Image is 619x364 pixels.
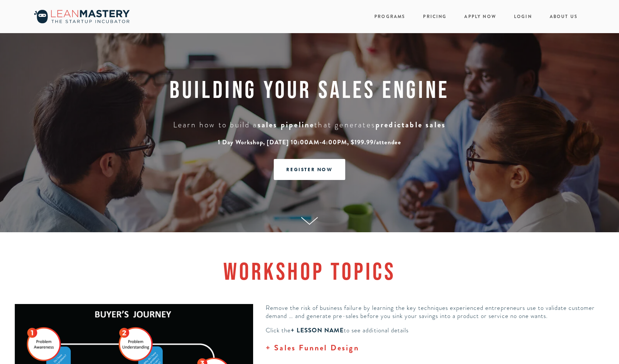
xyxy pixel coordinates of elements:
a: Login [514,12,532,22]
h3: Learn how to build a that generates [15,119,604,131]
p: Remove the risk of business failure by learning the key techniques experienced entrepreneurs use ... [266,304,604,320]
h1: building your Sales Engine [15,76,604,103]
strong: predictable sales [375,119,446,130]
a: Register Now [274,159,345,180]
strong: sales pipeline [258,119,315,130]
strong: 1 Day Workshop, [DATE] 10:00AM-4:00PM, $199.99/attendee [218,138,401,147]
a: About Us [550,12,578,22]
a: Pricing [423,12,447,22]
strong: + Sales Funnel Design [266,342,359,353]
h1: workshop Topics [15,258,604,285]
strong: + LESSON NAME [291,326,344,335]
img: LeanMastery, the incubator your startup needs to get going, grow &amp; thrive [30,8,133,25]
p: Click the to see additional details [266,326,604,335]
a: Apply Now [464,12,496,22]
a: Programs [374,13,405,20]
